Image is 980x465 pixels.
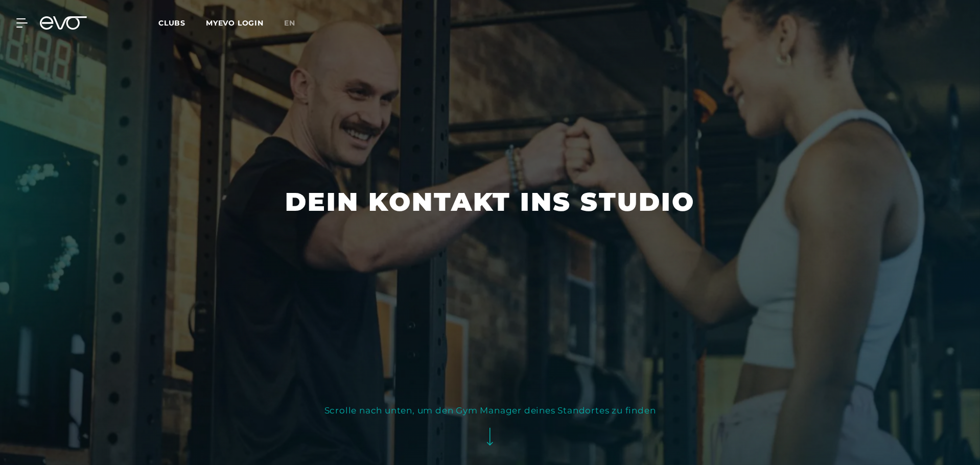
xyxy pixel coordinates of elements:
[284,18,295,28] span: en
[324,402,656,419] div: Scrolle nach unten, um den Gym Manager deines Standortes zu finden
[158,18,206,28] a: Clubs
[284,17,308,29] a: en
[285,185,695,218] h1: Dein Kontakt ins Studio
[206,18,264,28] a: MYEVO LOGIN
[158,18,185,28] span: Clubs
[324,402,656,455] button: Scrolle nach unten, um den Gym Manager deines Standortes zu finden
